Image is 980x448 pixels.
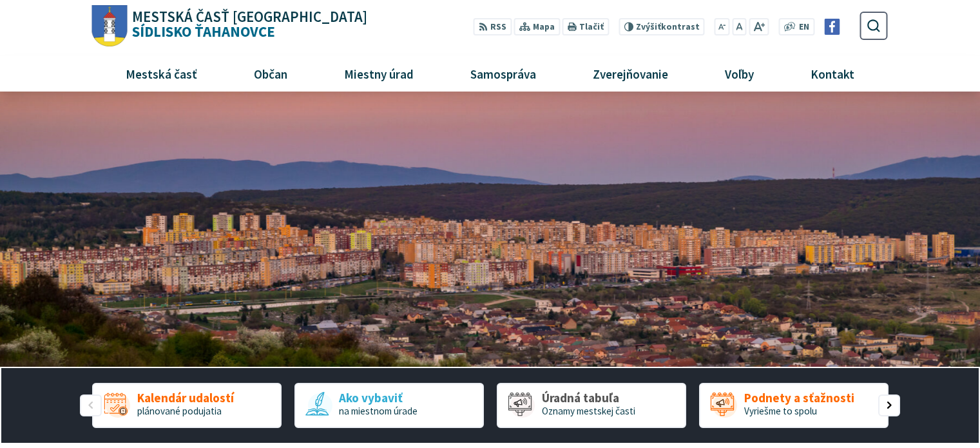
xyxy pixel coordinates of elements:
span: Úradná tabuľa [542,391,635,405]
span: RSS [490,21,506,34]
span: kontrast [636,22,700,32]
img: Prejsť na domovskú stránku [92,5,128,47]
span: Vyriešme to spolu [744,405,817,417]
div: 2 / 5 [294,383,484,428]
div: Predošlý slajd [80,394,102,416]
div: 4 / 5 [699,383,889,428]
span: Občan [249,56,292,91]
a: Podnety a sťažnosti Vyriešme to spolu [699,383,889,428]
span: Samospráva [465,56,541,91]
span: Kalendár udalostí [137,391,234,405]
span: EN [799,21,809,34]
span: Mestská časť [GEOGRAPHIC_DATA] [132,10,367,24]
span: Zverejňovanie [588,56,673,91]
a: Ako vybaviť na miestnom úrade [294,383,484,428]
a: Mapa [514,18,560,35]
span: Voľby [720,56,759,91]
div: 1 / 5 [92,383,282,428]
a: Miestny úrad [320,56,437,91]
span: Mapa [533,21,555,34]
a: RSS [474,18,512,35]
button: Zvýšiťkontrast [619,18,704,35]
a: Zverejňovanie [570,56,692,91]
span: Ako vybaviť [339,391,418,405]
a: Voľby [702,56,778,91]
span: Zvýšiť [636,21,661,32]
span: Oznamy mestskej časti [542,405,635,417]
a: Mestská časť [102,56,220,91]
button: Zmenšiť veľkosť písma [715,18,730,35]
span: Mestská časť [120,56,202,91]
h1: Sídlisko Ťahanovce [128,10,368,39]
a: Občan [230,56,311,91]
a: Samospráva [447,56,560,91]
a: Úradná tabuľa Oznamy mestskej časti [497,383,686,428]
span: na miestnom úrade [339,405,418,417]
a: Kalendár udalostí plánované podujatia [92,383,282,428]
span: Miestny úrad [339,56,418,91]
a: Kontakt [787,56,878,91]
a: Logo Sídlisko Ťahanovce, prejsť na domovskú stránku. [92,5,367,47]
img: Prejsť na Facebook stránku [824,19,840,35]
div: 3 / 5 [497,383,686,428]
a: EN [796,21,813,34]
button: Tlačiť [562,18,609,35]
span: Kontakt [806,56,860,91]
span: plánované podujatia [137,405,222,417]
span: Podnety a sťažnosti [744,391,854,405]
div: Nasledujúci slajd [878,394,900,416]
button: Nastaviť pôvodnú veľkosť písma [732,18,746,35]
button: Zväčšiť veľkosť písma [749,18,769,35]
span: Tlačiť [579,22,604,32]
